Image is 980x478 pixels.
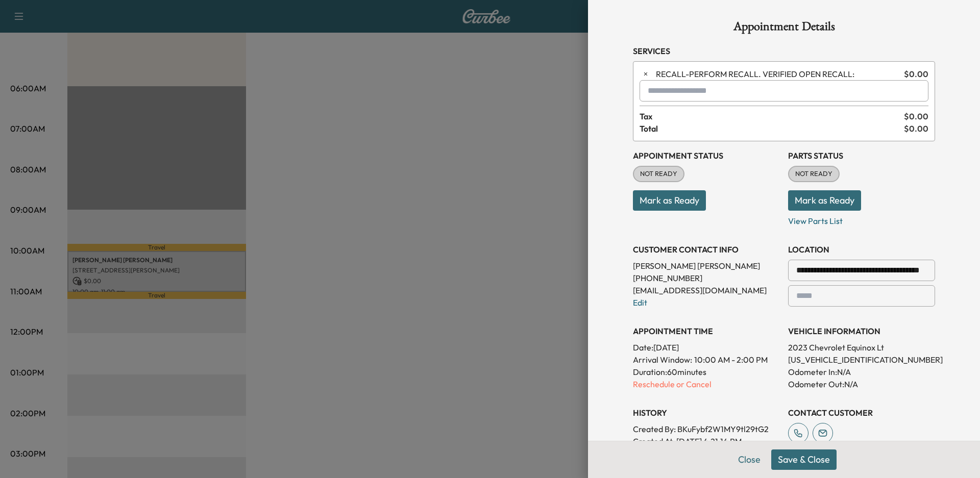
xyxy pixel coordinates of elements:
h3: History [633,407,780,419]
button: Mark as Ready [788,190,861,211]
span: $ 0.00 [904,122,928,135]
span: NOT READY [789,169,839,179]
h3: Parts Status [788,149,935,162]
h3: CONTACT CUSTOMER [788,407,935,419]
p: [EMAIL_ADDRESS][DOMAIN_NAME] [633,284,780,296]
p: Odometer In: N/A [788,366,935,378]
p: 2023 Chevrolet Equinox Lt [788,341,935,354]
h3: Services [633,45,935,57]
p: Arrival Window: [633,354,780,366]
h3: VEHICLE INFORMATION [788,325,935,337]
span: NOT READY [634,169,683,179]
h3: Appointment Status [633,149,780,162]
span: Total [640,122,904,135]
p: Duration: 60 minutes [633,366,780,378]
h1: Appointment Details [633,20,935,37]
p: [PHONE_NUMBER] [633,272,780,284]
span: $ 0.00 [904,110,928,122]
h3: LOCATION [788,243,935,256]
button: Save & Close [771,449,837,470]
p: View Parts List [788,211,935,227]
span: Tax [640,110,904,122]
span: $ 0.00 [904,68,928,80]
button: Mark as Ready [633,190,706,211]
p: Created By : BKuFybf2W1MY9tl29tG2 [633,423,780,435]
p: Created At : [DATE] 4:21:14 PM [633,435,780,447]
h3: CUSTOMER CONTACT INFO [633,243,780,256]
span: PERFORM RECALL. VERIFIED OPEN RECALL: [656,68,900,80]
a: Edit [633,297,647,308]
button: Close [731,449,767,470]
p: [PERSON_NAME] [PERSON_NAME] [633,260,780,272]
p: [US_VEHICLE_IDENTIFICATION_NUMBER] [788,354,935,366]
p: Reschedule or Cancel [633,378,780,390]
span: 10:00 AM - 2:00 PM [694,354,768,366]
h3: APPOINTMENT TIME [633,325,780,337]
p: Odometer Out: N/A [788,378,935,390]
p: Date: [DATE] [633,341,780,354]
